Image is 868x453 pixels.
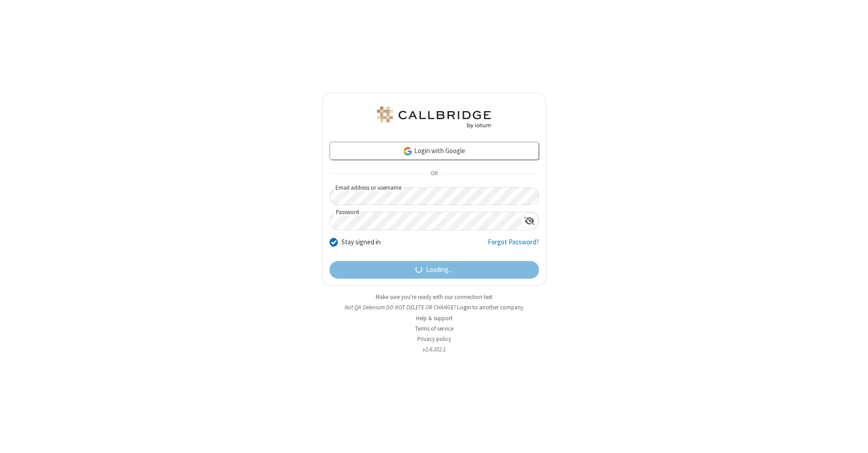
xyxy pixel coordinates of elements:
a: Help & support [416,314,453,322]
a: Make sure you're ready with our connection test [376,293,492,301]
a: Terms of service [415,325,453,332]
input: Email address or username [330,187,539,205]
a: Privacy policy [417,335,451,343]
label: Stay signed in [341,237,381,248]
span: Loading... [426,265,453,275]
li: Not QA Selenium DO NOT DELETE OR CHANGE? [322,303,546,312]
a: Forgot Password? [488,237,539,254]
div: Show password [521,212,538,229]
a: Login with Google [330,142,539,160]
img: google-icon.png [403,146,413,156]
button: Login to another company [457,303,524,312]
li: v2.6.352.1 [322,345,546,354]
span: OR [427,168,441,180]
img: QA Selenium DO NOT DELETE OR CHANGE [375,107,493,128]
button: Loading... [330,261,539,279]
input: Password [330,212,521,230]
